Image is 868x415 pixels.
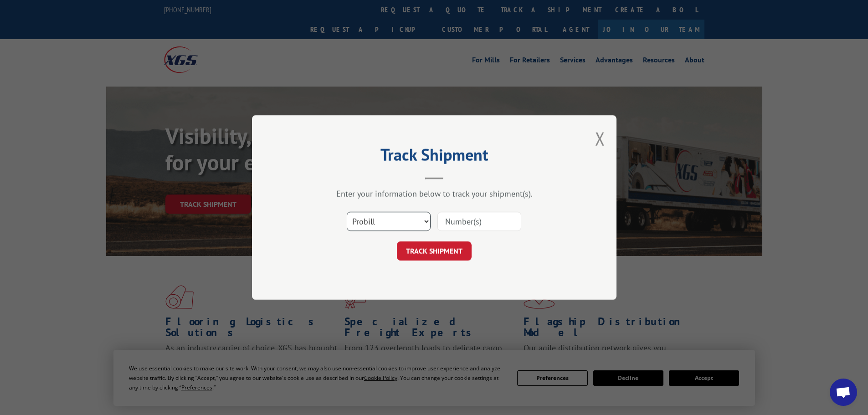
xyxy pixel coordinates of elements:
[595,127,605,151] button: Close modal
[830,379,857,406] div: Open chat
[298,149,571,166] h2: Track Shipment
[437,212,521,231] input: Number(s)
[298,189,571,199] div: Enter your information below to track your shipment(s).
[397,241,472,261] button: TRACK SHIPMENT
